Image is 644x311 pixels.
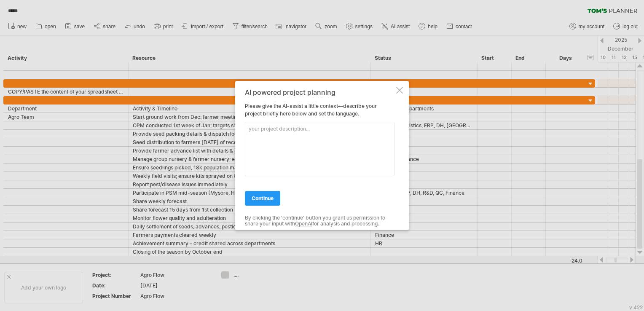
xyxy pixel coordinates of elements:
a: continue [245,191,280,206]
div: Please give the AI-assist a little context—describe your project briefly here below and set the l... [245,88,394,223]
div: By clicking the 'continue' button you grant us permission to share your input with for analysis a... [245,215,394,227]
a: OpenAI [295,221,312,227]
span: continue [252,195,274,201]
div: AI powered project planning [245,88,394,96]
